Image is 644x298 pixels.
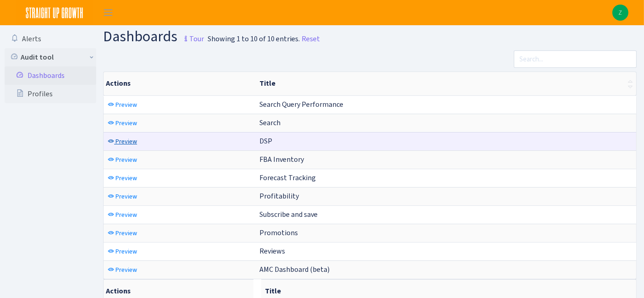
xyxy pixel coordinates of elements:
th: Actions [104,72,256,95]
a: Tour [177,27,204,46]
span: Preview [116,192,137,201]
a: Dashboards [5,66,96,85]
span: Preview [116,155,137,164]
span: Preview [116,119,137,127]
img: Zach Belous [612,5,628,21]
small: Tour [180,31,204,47]
a: Preview [105,171,139,185]
a: Audit tool [5,48,96,66]
span: Preview [116,229,137,237]
a: Alerts [5,30,96,48]
th: Title : activate to sort column ascending [256,72,636,95]
span: Profitability [259,191,299,201]
span: FBA Inventory [259,155,304,164]
button: Toggle navigation [97,5,120,20]
a: Preview [105,153,139,167]
a: Preview [105,189,139,204]
span: Promotions [259,228,298,237]
span: Preview [116,210,137,219]
span: Preview [116,265,137,274]
span: Preview [116,247,137,256]
a: Preview [105,263,139,277]
span: Search [259,118,281,127]
div: Showing 1 to 10 of 10 entries. [208,33,300,44]
input: Search... [514,50,637,68]
span: Subscribe and save [259,210,318,219]
span: Search Query Performance [259,99,343,109]
a: Preview [105,116,139,130]
span: AMC Dashboard (beta) [259,265,330,274]
span: Reviews [259,246,285,256]
a: Preview [105,98,139,112]
span: DSP [259,136,272,146]
a: Profiles [5,85,96,103]
a: Preview [105,208,139,222]
span: Preview [116,137,137,146]
span: Preview [116,174,137,182]
a: Preview [105,226,139,240]
span: Preview [116,100,137,109]
a: Preview [105,134,139,149]
a: Preview [105,244,139,259]
a: Z [612,5,628,21]
h1: Dashboards [103,29,204,47]
a: Reset [302,33,320,44]
span: Forecast Tracking [259,173,316,182]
